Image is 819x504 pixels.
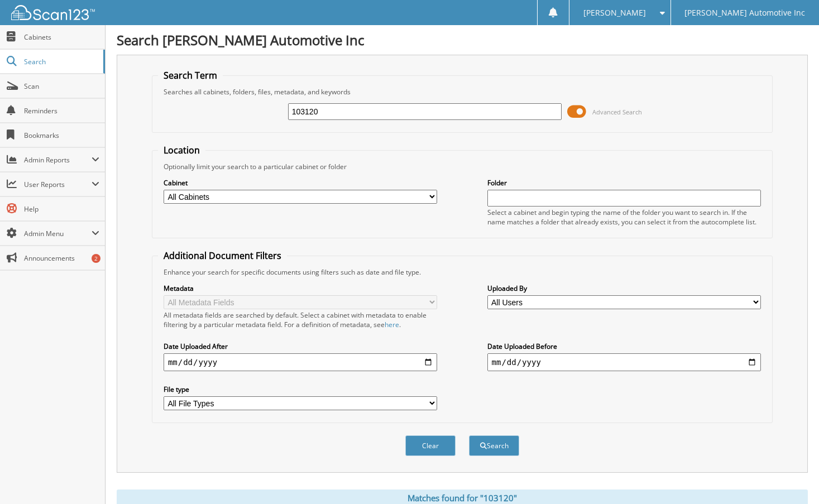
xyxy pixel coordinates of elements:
[592,108,642,116] span: Advanced Search
[24,204,99,214] span: Help
[164,353,438,371] input: start
[487,353,761,371] input: end
[24,131,99,140] span: Bookmarks
[92,254,100,263] div: 2
[164,342,438,351] label: Date Uploaded After
[385,320,399,329] a: here
[158,69,223,81] legend: Search Term
[487,284,761,293] label: Uploaded By
[117,31,808,49] h1: Search [PERSON_NAME] Automotive Inc
[164,284,438,293] label: Metadata
[405,435,456,456] button: Clear
[11,5,95,20] img: scan123-logo-white.svg
[24,81,99,91] span: Scan
[158,162,767,171] div: Optionally limit your search to a particular cabinet or folder
[487,208,761,227] div: Select a cabinet and begin typing the name of the folder you want to search in. If the name match...
[164,385,438,394] label: File type
[24,155,92,165] span: Admin Reports
[158,267,767,277] div: Enhance your search for specific documents using filters such as date and file type.
[24,229,92,238] span: Admin Menu
[158,87,767,97] div: Searches all cabinets, folders, files, metadata, and keywords
[164,310,438,329] div: All metadata fields are searched by default. Select a cabinet with metadata to enable filtering b...
[158,144,205,156] legend: Location
[487,178,761,188] label: Folder
[469,435,519,456] button: Search
[24,57,98,66] span: Search
[24,180,92,189] span: User Reports
[583,9,646,16] span: [PERSON_NAME]
[487,342,761,351] label: Date Uploaded Before
[24,32,99,42] span: Cabinets
[24,106,99,116] span: Reminders
[24,253,99,263] span: Announcements
[684,9,805,16] span: [PERSON_NAME] Automotive Inc
[158,249,287,262] legend: Additional Document Filters
[164,178,438,188] label: Cabinet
